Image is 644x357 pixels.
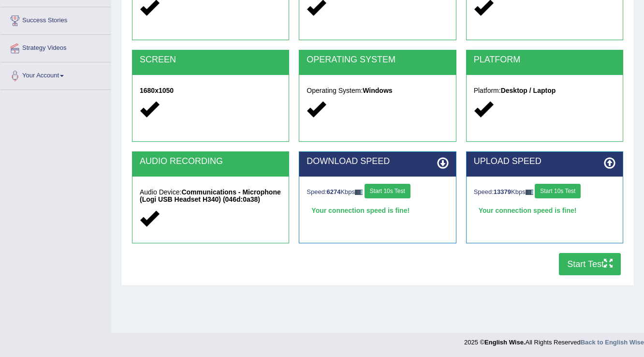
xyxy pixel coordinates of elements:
strong: Communications - Microphone (Logi USB Headset H340) (046d:0a38) [140,188,281,203]
div: 2025 © All Rights Reserved [464,333,644,347]
button: Start 10s Test [535,184,581,198]
div: Speed: Kbps [474,184,615,201]
a: Success Stories [0,7,111,31]
h2: DOWNLOAD SPEED [307,157,448,166]
h5: Audio Device: [140,189,281,204]
div: Your connection speed is fine! [474,203,615,218]
a: Your Account [0,62,111,87]
strong: English Wise. [484,339,525,346]
a: Back to English Wise [581,339,644,346]
a: Strategy Videos [0,35,111,59]
h2: OPERATING SYSTEM [307,55,448,65]
button: Start 10s Test [365,184,410,198]
strong: 6274 [327,188,341,195]
img: ajax-loader-fb-connection.gif [355,190,363,195]
strong: Desktop / Laptop [501,87,556,94]
img: ajax-loader-fb-connection.gif [526,190,533,195]
strong: 13379 [494,188,511,195]
h5: Operating System: [307,87,448,94]
button: Start Test [559,253,621,275]
strong: 1680x1050 [140,87,174,94]
h2: AUDIO RECORDING [140,157,281,166]
div: Speed: Kbps [307,184,448,201]
h2: SCREEN [140,55,281,65]
h5: Platform: [474,87,615,94]
h2: UPLOAD SPEED [474,157,615,166]
div: Your connection speed is fine! [307,203,448,218]
h2: PLATFORM [474,55,615,65]
strong: Windows [363,87,392,94]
